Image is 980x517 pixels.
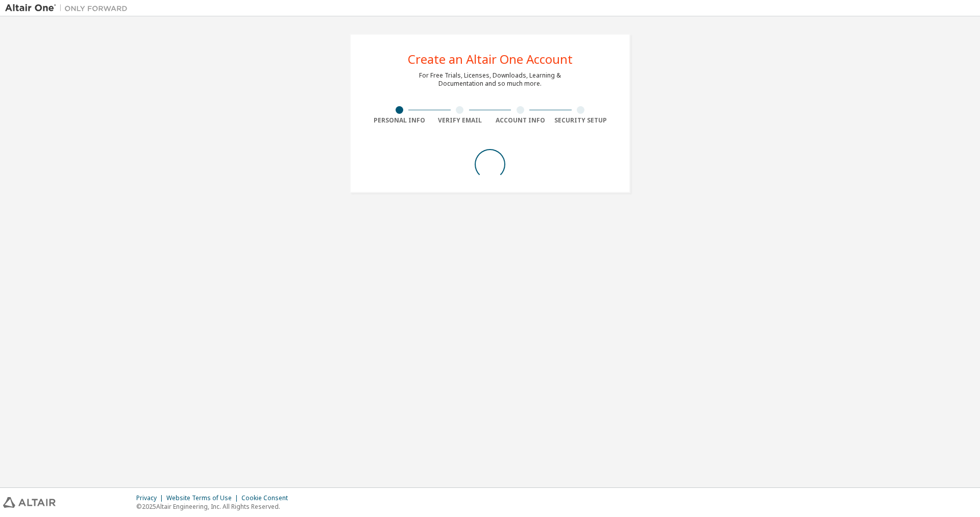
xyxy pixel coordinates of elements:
[490,116,551,125] div: Account Info
[136,494,166,502] div: Privacy
[3,497,56,508] img: altair_logo.svg
[241,494,294,502] div: Cookie Consent
[166,494,241,502] div: Website Terms of Use
[419,71,561,88] div: For Free Trials, Licenses, Downloads, Learning & Documentation and so much more.
[430,116,491,125] div: Verify Email
[5,3,133,13] img: Altair One
[408,53,573,65] div: Create an Altair One Account
[551,116,611,125] div: Security Setup
[369,116,430,125] div: Personal Info
[136,502,294,511] p: © 2025 Altair Engineering, Inc. All Rights Reserved.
